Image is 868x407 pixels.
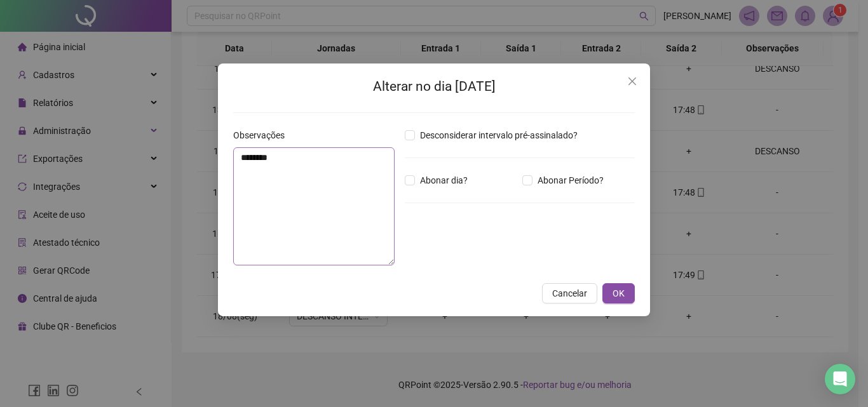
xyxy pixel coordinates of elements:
[233,128,293,142] label: Observações
[613,286,625,300] span: OK
[552,286,587,300] span: Cancelar
[627,76,637,86] span: close
[602,283,635,304] button: OK
[532,173,609,187] span: Abonar Período?
[542,283,597,304] button: Cancelar
[825,364,855,394] div: Open Intercom Messenger
[415,128,583,142] span: Desconsiderar intervalo pré-assinalado?
[415,173,473,187] span: Abonar dia?
[233,76,635,97] h2: Alterar no dia [DATE]
[622,71,642,91] button: Close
